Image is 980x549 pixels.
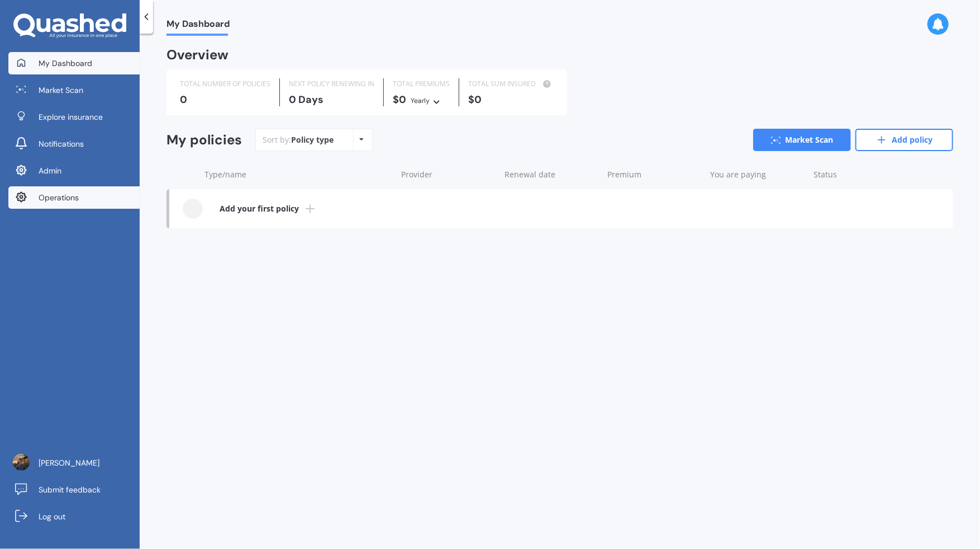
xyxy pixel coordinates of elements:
div: 0 Days [289,94,374,105]
div: TOTAL NUMBER OF POLICIES [180,78,270,90]
a: Notifications [8,133,140,155]
div: NEXT POLICY RENEWING IN [289,78,374,90]
img: ACg8ocJLa-csUtcL-80ItbA20QSwDJeqfJvWfn8fgM9RBEIPTcSLDHdf=s96-c [13,454,30,471]
div: TOTAL SUM INSURED [468,78,554,90]
div: You are paying [711,169,805,180]
div: 0 [180,94,270,105]
div: TOTAL PREMIUMS [393,78,450,90]
span: Notifications [39,138,84,149]
a: Add policy [855,129,953,151]
a: Market Scan [8,79,140,101]
a: Market Scan [753,129,851,151]
a: Operations [8,186,140,209]
a: Admin [8,159,140,182]
div: Type/name [204,169,393,180]
span: Operations [39,192,79,203]
span: Market Scan [39,85,83,96]
div: Provider [402,169,496,180]
div: $0 [393,94,450,106]
div: Yearly [411,95,430,106]
a: Submit feedback [8,478,140,501]
span: Log out [39,511,65,522]
div: Policy type [291,134,334,146]
a: [PERSON_NAME] [8,452,140,474]
span: My Dashboard [166,18,230,34]
a: Add your first policy [169,189,953,228]
span: Submit feedback [39,484,101,495]
div: $0 [468,94,554,105]
span: Explore insurance [39,111,103,123]
div: Overview [166,49,229,60]
span: My Dashboard [39,58,92,69]
div: My policies [166,132,242,148]
a: Log out [8,505,140,528]
span: Admin [39,165,61,176]
div: Renewal date [505,169,598,180]
span: [PERSON_NAME] [39,457,99,468]
div: Sort by: [263,134,334,146]
a: Explore insurance [8,106,140,128]
a: My Dashboard [8,52,140,74]
div: Status [814,169,897,180]
div: Premium [607,169,701,180]
b: Add your first policy [220,203,299,214]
